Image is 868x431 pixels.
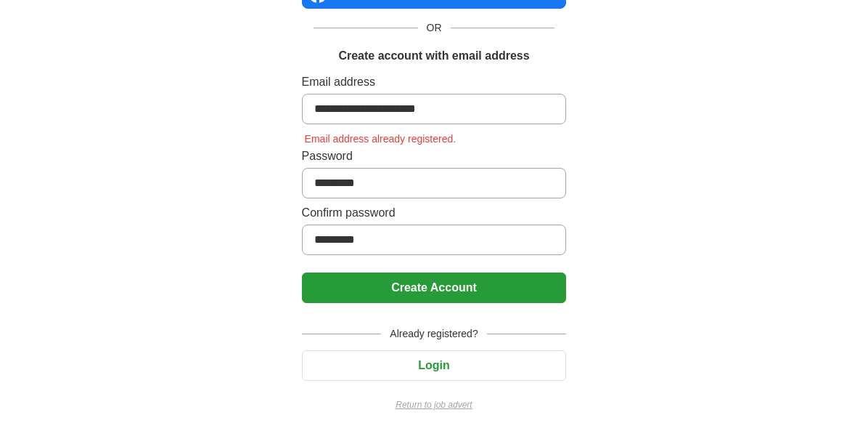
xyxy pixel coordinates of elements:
[302,73,567,91] label: Email address
[302,359,567,371] a: Login
[302,350,567,381] button: Login
[338,47,529,65] h1: Create account with email address
[302,133,459,145] span: Email address already registered.
[381,326,486,342] span: Already registered?
[302,148,567,165] label: Password
[418,20,451,36] span: OR
[302,204,567,222] label: Confirm password
[302,273,567,303] button: Create Account
[302,398,567,411] a: Return to job advert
